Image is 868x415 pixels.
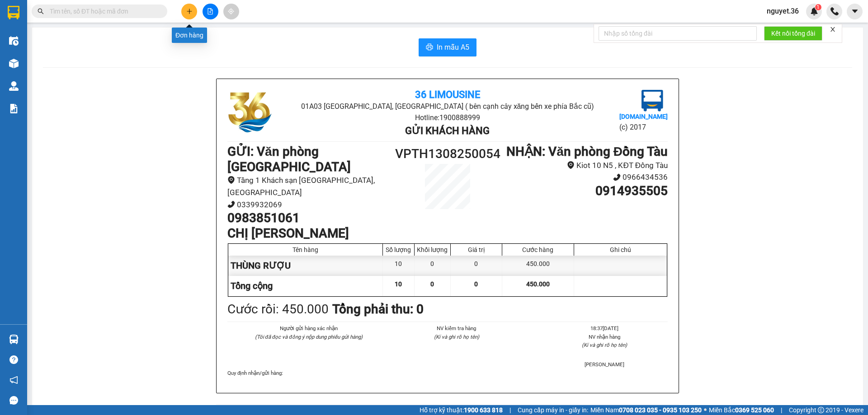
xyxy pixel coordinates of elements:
[542,360,668,368] li: [PERSON_NAME]
[430,280,434,288] span: 0
[9,376,18,384] span: notification
[405,125,490,136] b: Gửi khách hàng
[830,26,836,33] span: close
[186,8,193,14] span: plus
[9,335,19,344] img: warehouse-icon
[417,246,448,253] div: Khối lượng
[227,176,235,184] span: environment
[227,199,392,211] li: 0339932069
[9,104,19,113] img: solution-icon
[203,4,218,19] button: file-add
[385,246,412,253] div: Số lượng
[781,405,782,415] span: |
[764,26,822,41] button: Kết nối tổng đài
[709,405,774,415] span: Miền Bắc
[567,161,575,169] span: environment
[227,90,273,135] img: logo.jpg
[8,6,19,19] img: logo-vxr
[464,406,503,414] strong: 1900 633 818
[50,6,156,16] input: Tìm tên, số ĐT hoặc mã đơn
[437,42,469,53] span: In mẫu A5
[505,246,571,253] div: Cước hàng
[9,396,18,405] span: message
[9,355,18,364] span: question-circle
[582,342,627,348] i: (Kí và ghi rõ họ tên)
[503,171,668,183] li: 0966434536
[415,256,451,276] div: 0
[181,4,197,19] button: plus
[503,183,668,199] h1: 0914935505
[474,280,478,288] span: 0
[816,4,820,10] span: 1
[9,36,19,46] img: warehouse-icon
[245,324,372,332] li: Người gửi hàng xác nhận
[227,201,235,208] span: phone
[420,405,503,415] span: Hỗ trợ kỹ thuật:
[851,7,859,15] span: caret-down
[301,101,594,112] li: 01A03 [GEOGRAPHIC_DATA], [GEOGRAPHIC_DATA] ( bên cạnh cây xăng bến xe phía Bắc cũ)
[847,4,863,19] button: caret-down
[542,324,668,332] li: 18:37[DATE]
[735,406,774,414] strong: 0369 525 060
[815,4,821,10] sup: 1
[810,7,818,15] img: icon-new-feature
[228,8,234,14] span: aim
[704,408,707,412] span: ⚪️
[172,28,207,43] div: Đơn hàng
[818,407,824,413] span: copyright
[223,4,239,19] button: aim
[619,121,668,133] li: (c) 2017
[599,26,757,41] input: Nhập số tổng đài
[518,405,588,415] span: Cung cấp máy in - giấy in:
[227,369,668,377] div: Quy định nhận/gửi hàng :
[207,8,213,14] span: file-add
[9,59,19,68] img: warehouse-icon
[95,10,160,22] b: 36 Limousine
[619,113,668,120] b: [DOMAIN_NAME]
[227,226,392,241] h1: CHỊ [PERSON_NAME]
[830,7,839,15] img: phone-icon
[50,56,205,67] li: Hotline: 1900888999
[619,406,702,414] strong: 0708 023 035 - 0935 103 250
[542,333,668,341] li: NV nhận hàng
[509,405,511,415] span: |
[613,173,621,181] span: phone
[392,144,503,164] h1: VPTH1308250054
[231,246,380,253] div: Tên hàng
[506,144,668,159] b: NHẬN : Văn phòng Đồng Tàu
[451,256,502,276] div: 0
[415,89,480,100] b: 36 Limousine
[227,299,329,319] div: Cước rồi : 450.000
[11,11,57,56] img: logo.jpg
[453,246,500,253] div: Giá trị
[590,405,702,415] span: Miền Nam
[301,112,594,123] li: Hotline: 1900888999
[38,8,44,14] span: search
[759,5,806,17] span: nguyet.36
[395,280,402,288] span: 10
[434,334,479,340] i: (Kí và ghi rõ họ tên)
[642,90,663,112] img: logo.jpg
[383,256,415,276] div: 10
[227,210,392,226] h1: 0983851061
[227,144,351,174] b: GỬI : Văn phòng [GEOGRAPHIC_DATA]
[332,302,424,317] b: Tổng phải thu: 0
[228,256,383,276] div: THÙNG RƯỢU
[503,159,668,172] li: Kiot 10 N5 , KĐT Đồng Tàu
[393,324,519,332] li: NV kiểm tra hàng
[419,38,476,56] button: printerIn mẫu A5
[502,256,574,276] div: 450.000
[576,246,665,253] div: Ghi chú
[227,174,392,198] li: Tầng 1 Khách sạn [GEOGRAPHIC_DATA], [GEOGRAPHIC_DATA]
[231,280,273,291] span: Tổng cộng
[426,43,433,52] span: printer
[526,280,550,288] span: 450.000
[50,22,205,56] li: 01A03 [GEOGRAPHIC_DATA], [GEOGRAPHIC_DATA] ( bên cạnh cây xăng bến xe phía Bắc cũ)
[9,81,19,91] img: warehouse-icon
[771,28,815,38] span: Kết nối tổng đài
[255,334,363,340] i: (Tôi đã đọc và đồng ý nộp dung phiếu gửi hàng)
